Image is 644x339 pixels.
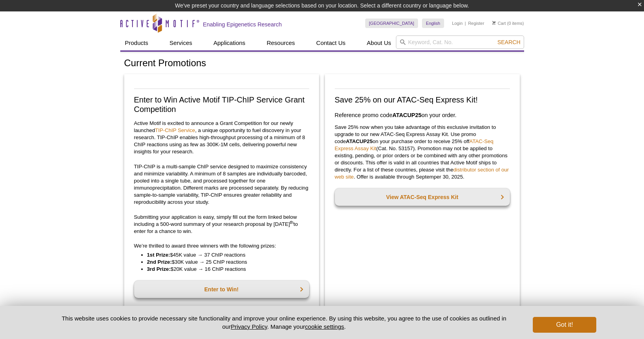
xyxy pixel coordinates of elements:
[468,20,484,26] a: Register
[124,58,520,69] h1: Current Promotions
[495,39,523,46] button: Search
[497,39,520,45] span: Search
[155,127,195,133] a: TIP-ChIP Service
[492,21,496,25] img: Your Cart
[335,124,510,181] p: Save 25% now when you take advantage of this exclusive invitation to upgrade to our new ATAC-Seq ...
[134,242,309,250] p: We’re thrilled to award three winners with the following prizes:
[290,220,293,224] sup: th
[392,112,422,118] strong: ATACUP25
[147,252,170,258] strong: 1st Prize:
[335,167,509,180] a: distributor section of our web site
[305,323,344,330] button: cookie settings
[147,251,301,259] li: $45K value → 37 ChIP reactions
[165,35,197,50] a: Services
[492,19,524,28] li: (0 items)
[362,35,396,50] a: About Us
[147,259,172,265] strong: 2nd Prize:
[262,35,300,50] a: Resources
[134,95,309,114] h2: Enter to Win Active Motif TIP-ChIP Service Grant Competition
[312,35,350,50] a: Contact Us
[134,88,309,89] img: TIP-ChIP Service Grant Competition
[209,35,250,50] a: Applications
[396,35,524,49] input: Keyword, Cat. No.
[147,266,301,273] li: $20K value → 16 ChIP reactions
[134,281,309,298] a: Enter to Win!
[335,88,510,89] img: Save on ATAC-Seq Express Assay Kit
[134,120,309,155] p: Active Motif is excited to announce a Grant Competition for our newly launched , a unique opportu...
[452,20,463,26] a: Login
[231,323,267,330] a: Privacy Policy
[147,259,301,266] li: $30K value → 25 ChIP reactions
[422,19,444,28] a: English
[492,20,506,26] a: Cart
[335,110,510,120] h3: Reference promo code on your order.
[465,19,466,28] li: |
[335,188,510,206] a: View ATAC-Seq Express Kit
[48,314,520,331] p: This website uses cookies to provide necessary site functionality and improve your online experie...
[120,35,153,50] a: Products
[533,317,596,333] button: Got it!
[365,19,418,28] a: [GEOGRAPHIC_DATA]
[203,21,282,28] h2: Enabling Epigenetics Research
[335,95,510,104] h2: Save 25% on our ATAC-Seq Express Kit!
[346,138,373,144] strong: ATACUP25
[134,214,309,235] p: Submitting your application is easy, simply fill out the form linked below including a 500-word s...
[134,163,309,206] p: TIP-ChIP is a multi-sample ChIP service designed to maximize consistency and minimize variability...
[335,138,494,151] a: ATAC-Seq Express Assay Kit
[147,266,171,272] strong: 3rd Prize:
